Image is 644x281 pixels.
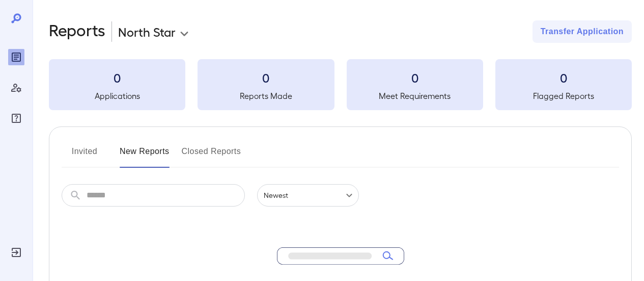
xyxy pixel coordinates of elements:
h5: Reports Made [198,90,334,102]
div: Log Out [8,244,24,261]
h5: Meet Requirements [347,90,483,102]
button: New Reports [120,143,170,168]
button: Transfer Application [533,20,632,43]
p: North Star [118,23,176,40]
div: Manage Users [8,80,24,96]
h3: 0 [495,69,632,86]
h5: Flagged Reports [495,90,632,102]
button: Closed Reports [182,143,241,168]
h5: Applications [49,90,185,102]
div: Reports [8,49,24,65]
h3: 0 [347,69,483,86]
h3: 0 [49,69,185,86]
div: FAQ [8,110,24,126]
div: Newest [257,184,359,207]
summary: 0Applications0Reports Made0Meet Requirements0Flagged Reports [49,59,632,110]
h3: 0 [198,69,334,86]
button: Invited [62,143,107,168]
h2: Reports [49,20,105,43]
